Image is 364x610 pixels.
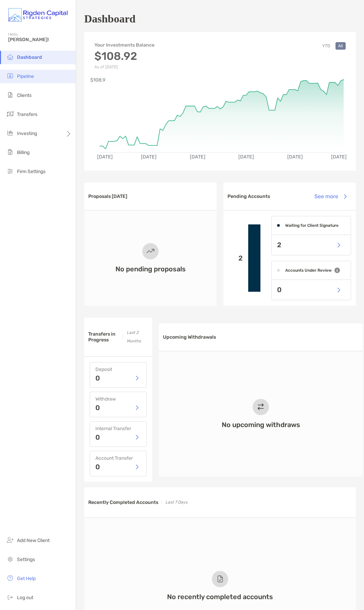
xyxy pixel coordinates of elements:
[95,455,141,461] h4: Account Transfer
[95,404,100,411] p: 0
[285,223,339,228] h4: Waiting for Client Signature
[17,73,34,79] span: Pipeline
[94,42,154,48] h4: Your Investments Balance
[94,50,154,63] h3: $108.92
[8,37,72,43] span: [PERSON_NAME]!
[95,434,100,441] p: 0
[127,328,144,345] p: Last 2 Months
[6,148,14,156] img: billing icon
[88,499,158,505] h3: Recently Completed Accounts
[94,65,154,69] p: As of [DATE]
[6,91,14,99] img: clients icon
[95,396,141,402] h4: Withdraw
[88,193,127,199] h3: Proposals [DATE]
[6,72,14,80] img: pipeline icon
[6,574,14,582] img: get-help icon
[285,268,332,273] h4: Accounts Under Review
[95,426,141,431] h4: Internal Transfer
[115,265,186,273] h3: No pending proposals
[6,53,14,61] img: dashboard icon
[95,367,141,372] h4: Deposit
[6,536,14,544] img: add_new_client icon
[277,241,281,249] p: 2
[17,54,42,60] span: Dashboard
[288,154,303,160] text: [DATE]
[17,576,36,581] span: Get Help
[17,150,30,155] span: Billing
[331,154,347,160] text: [DATE]
[277,286,281,294] p: 0
[309,189,352,204] button: See more
[167,593,273,601] h3: No recently completed accounts
[335,42,346,50] button: All
[17,131,37,136] span: Investing
[95,463,100,470] p: 0
[6,167,14,175] img: firm-settings icon
[17,169,45,174] span: Firm Settings
[229,254,243,262] p: 2
[95,375,100,382] p: 0
[320,42,333,50] button: YTD
[141,154,157,160] text: [DATE]
[227,193,270,199] h3: Pending Accounts
[88,331,120,343] h3: Transfers in Progress
[239,154,254,160] text: [DATE]
[165,498,187,507] p: Last 7 Days
[6,129,14,137] img: investing icon
[90,77,105,83] text: $108.9
[17,595,33,600] span: Log out
[97,154,113,160] text: [DATE]
[190,154,205,160] text: [DATE]
[6,555,14,563] img: settings icon
[6,593,14,601] img: logout icon
[8,3,68,27] img: Zoe Logo
[163,334,216,340] h3: Upcoming Withdrawals
[84,13,135,25] h1: Dashboard
[17,557,35,562] span: Settings
[222,421,300,429] h3: No upcoming withdraws
[17,538,50,543] span: Add New Client
[17,112,37,117] span: Transfers
[17,92,32,98] span: Clients
[6,110,14,118] img: transfers icon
